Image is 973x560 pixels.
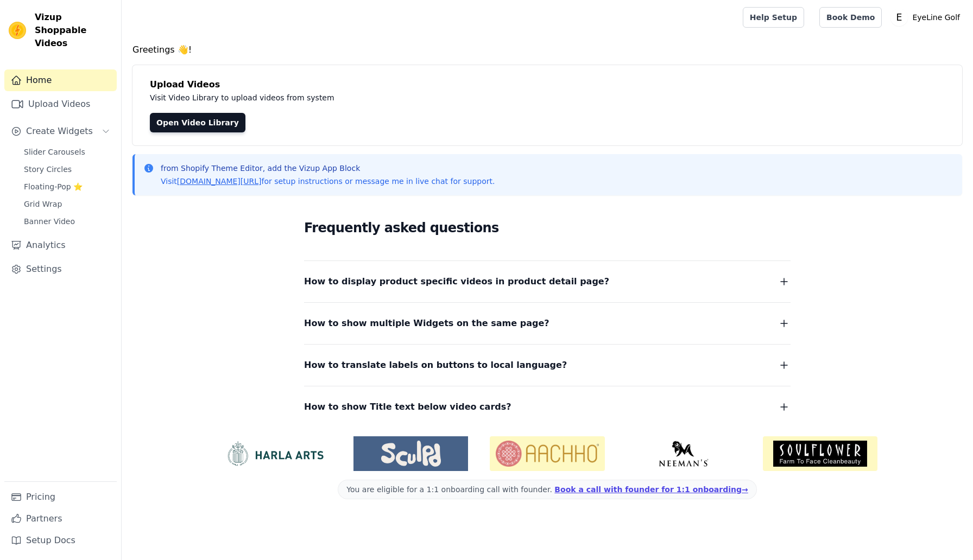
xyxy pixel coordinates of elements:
[304,358,567,373] span: How to translate labels on buttons to local language?
[4,530,117,551] a: Setup Docs
[24,199,62,209] span: Grid Wrap
[554,485,748,494] a: Book a call with founder for 1:1 onboarding
[304,274,791,289] button: How to display product specific videos in product detail page?
[4,508,117,530] a: Partners
[304,358,791,373] button: How to translate labels on buttons to local language?
[763,436,877,471] img: Soulflower
[304,316,791,331] button: How to show multiple Widgets on the same page?
[4,486,117,508] a: Pricing
[353,441,468,467] img: Sculpd US
[24,164,72,175] span: Story Circles
[4,234,117,256] a: Analytics
[217,441,332,467] img: HarlaArts
[150,113,245,132] a: Open Video Library
[4,93,117,115] a: Upload Videos
[890,8,964,27] button: E EyeLine Golf
[161,176,495,187] p: Visit for setup instructions or message me in live chat for support.
[304,399,511,415] span: How to show Title text below video cards?
[304,217,791,239] h2: Frequently asked questions
[17,179,117,194] a: Floating-Pop ⭐
[896,12,902,23] text: E
[17,144,117,160] a: Slider Carousels
[17,214,117,229] a: Banner Video
[24,181,83,192] span: Floating-Pop ⭐
[150,91,636,104] p: Visit Video Library to upload videos from system
[743,7,804,28] a: Help Setup
[4,69,117,91] a: Home
[26,125,93,138] span: Create Widgets
[4,258,117,280] a: Settings
[132,43,962,56] h4: Greetings 👋!
[9,22,26,39] img: Vizup
[4,120,117,142] button: Create Widgets
[490,436,604,471] img: Aachho
[24,216,75,227] span: Banner Video
[17,162,117,177] a: Story Circles
[17,196,117,212] a: Grid Wrap
[819,7,882,28] a: Book Demo
[304,316,549,331] span: How to show multiple Widgets on the same page?
[304,399,791,415] button: How to show Title text below video cards?
[24,147,85,157] span: Slider Carousels
[627,441,741,467] img: Neeman's
[35,11,112,50] span: Vizup Shoppable Videos
[177,177,262,186] a: [DOMAIN_NAME][URL]
[161,163,495,174] p: from Shopify Theme Editor, add the Vizup App Block
[150,78,945,91] h4: Upload Videos
[304,274,609,289] span: How to display product specific videos in product detail page?
[908,8,964,27] p: EyeLine Golf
